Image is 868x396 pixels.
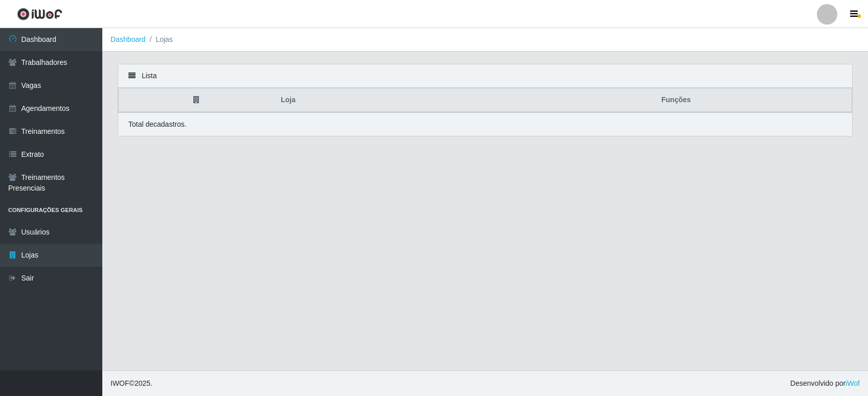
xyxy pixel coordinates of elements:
[17,8,62,20] img: CoreUI Logo
[501,88,852,112] th: Funções
[110,35,146,43] a: Dashboard
[275,88,501,112] th: Loja
[110,378,152,389] span: © 2025 .
[118,64,852,88] div: Lista
[845,379,860,387] a: iWof
[790,378,860,389] span: Desenvolvido por
[146,34,173,45] li: Lojas
[110,379,129,387] span: IWOF
[128,119,187,130] p: Total de cadastros.
[102,28,868,52] nav: breadcrumb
